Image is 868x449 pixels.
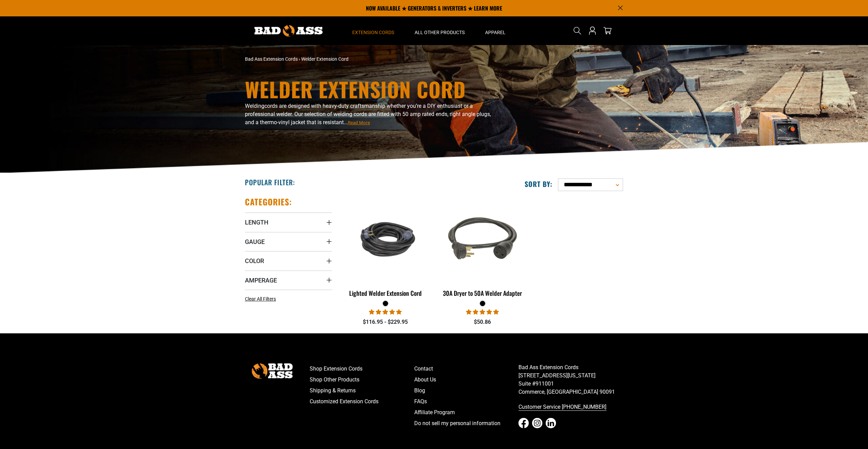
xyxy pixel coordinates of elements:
span: Color [245,257,264,265]
h2: Popular Filter: [245,178,295,187]
a: Clear All Filters [245,295,279,303]
div: $50.86 [439,318,526,326]
a: Bad Ass Extension Cords [245,56,298,62]
a: black Lighted Welder Extension Cord [342,197,429,300]
label: Sort by: [525,179,553,188]
span: Apparel [485,29,506,35]
img: Bad Ass Extension Cords [254,25,323,37]
h2: Categories: [245,197,292,207]
span: All Other Products [415,29,465,35]
div: $116.95 - $229.95 [342,318,429,326]
img: Bad Ass Extension Cords [252,363,293,379]
h1: Welder Extension Cord [245,79,494,99]
span: cords are designed with heavy-duty craftsmanship whether you’re a DIY enthusiast or a professiona... [245,103,491,126]
a: black 30A Dryer to 50A Welder Adapter [439,197,526,300]
a: Shipping & Returns [310,385,414,396]
span: 5.00 stars [466,309,499,315]
span: Extension Cords [352,29,394,35]
img: black [343,213,429,265]
p: Bad Ass Extension Cords [STREET_ADDRESS][US_STATE] Suite #911001 Commerce, [GEOGRAPHIC_DATA] 90091 [518,363,623,396]
span: Length [245,218,268,226]
span: Clear All Filters [245,296,276,302]
p: Welding [245,102,494,127]
a: Blog [414,385,519,396]
span: › [299,56,300,62]
a: Contact [414,363,519,374]
summary: Gauge [245,232,332,251]
a: Do not sell my personal information [414,418,519,429]
summary: Color [245,251,332,270]
summary: Apparel [475,16,516,45]
a: Customer Service [PHONE_NUMBER] [518,402,623,412]
div: 30A Dryer to 50A Welder Adapter [439,290,526,296]
div: Lighted Welder Extension Cord [342,290,429,296]
img: black [439,200,525,278]
a: Shop Other Products [310,374,414,385]
summary: Amperage [245,271,332,290]
span: Read More [348,120,370,125]
summary: All Other Products [404,16,475,45]
a: About Us [414,374,519,385]
span: Welder Extension Cord [301,56,348,62]
a: Affiliate Program [414,407,519,418]
a: Shop Extension Cords [310,363,414,374]
a: Customized Extension Cords [310,396,414,407]
nav: breadcrumbs [245,56,494,63]
summary: Search [572,25,583,36]
span: 5.00 stars [369,309,402,315]
summary: Length [245,213,332,232]
span: Gauge [245,238,265,246]
span: Amperage [245,276,277,284]
a: FAQs [414,396,519,407]
summary: Extension Cords [342,16,404,45]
